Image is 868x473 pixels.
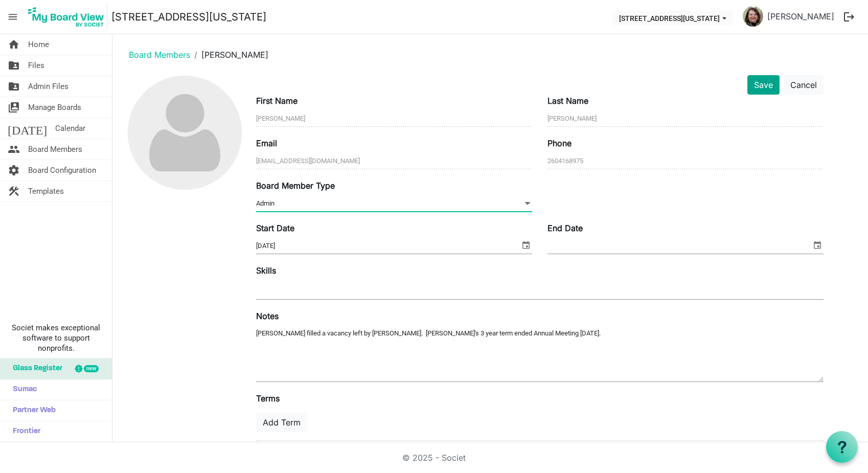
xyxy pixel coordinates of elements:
[520,238,532,252] span: select
[256,326,824,381] textarea: [PERSON_NAME] filled a vacancy left by [PERSON_NAME]. [PERSON_NAME]'s 3 year term ended Annual Me...
[838,6,860,28] button: logout
[8,160,20,181] span: settings
[25,4,111,30] a: My Board View Logo
[3,7,22,27] span: menu
[128,76,242,190] img: no-profile-picture.svg
[28,139,82,160] span: Board Members
[28,76,68,97] span: Admin Files
[747,75,780,95] button: Save
[547,137,572,149] label: Phone
[28,160,96,181] span: Board Configuration
[8,76,20,97] span: folder_shared
[612,11,733,25] button: 216 E Washington Blvd dropdownbutton
[190,49,268,61] li: [PERSON_NAME]
[5,323,107,353] span: Societ makes exceptional software to support nonprofits.
[8,400,56,421] span: Partner Web
[256,137,277,149] label: Email
[8,118,47,139] span: [DATE]
[256,264,276,277] label: Skills
[784,75,824,95] button: Cancel
[8,421,40,442] span: Frontier
[8,139,20,160] span: people
[8,358,62,379] span: Glass Register
[256,392,280,404] label: Terms
[8,34,20,55] span: home
[28,34,49,55] span: Home
[129,50,190,60] a: Board Members
[763,6,838,27] a: [PERSON_NAME]
[28,55,44,76] span: Files
[8,55,20,76] span: folder_shared
[811,238,824,252] span: select
[8,379,37,400] span: Sumac
[743,6,763,27] img: J52A0qgz-QnGEDJvxvc7st0NtxDrXCKoDOPQZREw7aFqa1BfgfUuvwQg4bgL-jlo7icgKeV0c70yxLBxNLEp2Q_thumb.png
[256,222,294,234] label: Start Date
[256,310,279,322] label: Notes
[111,7,266,27] a: [STREET_ADDRESS][US_STATE]
[256,413,307,432] button: Add Term
[55,118,85,139] span: Calendar
[28,181,64,201] span: Templates
[256,179,335,192] label: Board Member Type
[547,222,583,234] label: End Date
[8,181,20,201] span: construction
[25,4,107,30] img: My Board View Logo
[28,97,81,118] span: Manage Boards
[256,95,298,107] label: First Name
[8,97,20,118] span: switch_account
[402,453,466,463] a: © 2025 - Societ
[547,95,588,107] label: Last Name
[84,365,99,372] div: new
